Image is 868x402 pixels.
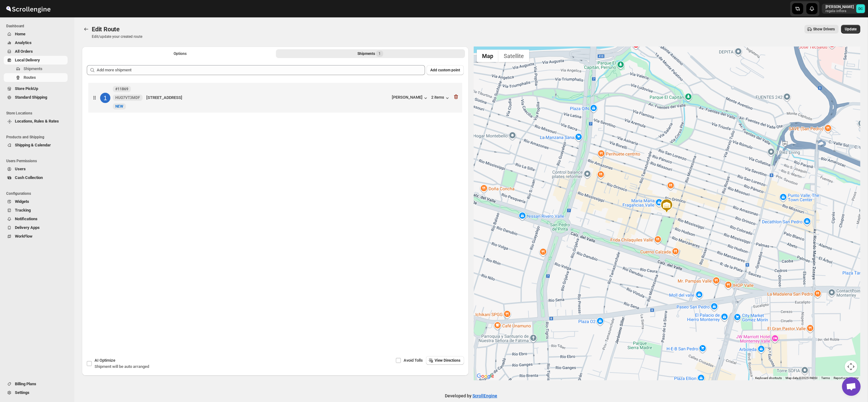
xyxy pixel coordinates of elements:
[15,199,29,204] span: Widgets
[431,95,450,101] button: 2 items
[845,27,857,32] span: Update
[427,65,464,75] button: Add custom point
[826,4,854,9] p: [PERSON_NAME]
[174,51,187,56] span: Options
[4,30,68,38] button: Home
[858,7,863,11] text: DC
[4,165,68,173] button: Users
[6,24,70,29] span: Dashboard
[15,382,36,386] span: Billing Plans
[92,34,142,39] p: Edit/update your created route
[755,376,782,380] button: Keyboard shortcuts
[821,376,830,380] a: Terms (opens in new tab)
[4,197,68,206] button: Widgets
[6,159,70,163] span: Users Permissions
[845,360,857,373] button: Map camera controls
[834,376,858,380] a: Report a map error
[115,95,140,100] span: HUO7VT3MDF
[15,143,51,147] span: Shipping & Calendar
[4,173,68,182] button: Cash Collection
[4,215,68,223] button: Notifications
[477,50,498,62] button: Show street map
[86,49,275,58] button: All Route Options
[15,95,47,100] span: Standard Shipping
[15,167,26,171] span: Users
[404,358,423,363] span: Avoid Tolls
[4,223,68,232] button: Delivery Apps
[95,358,115,363] span: AI Optimize
[841,25,860,33] button: Update
[357,51,383,57] div: Shipments
[24,75,36,80] span: Routes
[4,206,68,215] button: Tracking
[15,86,38,91] span: Store PickUp
[15,40,32,45] span: Analytics
[856,4,865,13] span: DAVID CORONADO
[24,66,42,71] span: Shipments
[15,49,33,54] span: All Orders
[4,232,68,241] button: WorkFlow
[4,388,68,397] button: Settings
[88,83,462,113] div: 1#11869HUO7VT3MDFNewNEW[STREET_ADDRESS][PERSON_NAME]2 items
[15,58,40,62] span: Local Delivery
[4,380,68,388] button: Billing Plans
[4,38,68,47] button: Analytics
[813,27,835,32] span: Show Drivers
[15,225,40,230] span: Delivery Apps
[4,73,68,82] button: Routes
[435,358,460,363] span: View Directions
[475,372,496,380] img: Google
[146,95,389,101] div: [STREET_ADDRESS]
[842,377,861,396] a: Open chat
[6,111,70,116] span: Store Locations
[15,234,33,239] span: WorkFlow
[15,175,43,180] span: Cash Collection
[115,87,128,91] b: #11869
[498,50,529,62] button: Show satellite imagery
[822,4,866,14] button: User menu
[426,356,464,365] button: View Directions
[379,51,381,56] span: 1
[115,104,123,109] span: NEW
[4,47,68,56] button: All Orders
[4,141,68,150] button: Shipping & Calendar
[5,1,51,16] img: ScrollEngine
[15,208,31,212] span: Tracking
[15,32,25,36] span: Home
[15,217,38,221] span: Notifications
[92,25,120,33] span: Edit Route
[392,95,429,101] button: [PERSON_NAME]
[15,390,29,395] span: Settings
[786,376,817,380] span: Map data ©2025 INEGI
[6,135,70,140] span: Products and Shipping
[804,25,839,33] button: Show Drivers
[4,117,68,126] button: Locations, Rules & Rates
[95,364,149,369] span: Shipment will be auto arranged
[472,393,497,398] a: ScrollEngine
[475,372,496,380] a: Open this area in Google Maps (opens a new window)
[82,25,91,33] button: Routes
[4,65,68,73] button: Shipments
[15,119,59,123] span: Locations, Rules & Rates
[82,60,469,317] div: Selected Shipments
[445,393,497,399] p: Developed by
[430,68,460,73] span: Add custom point
[97,65,425,75] input: Add more shipment
[6,191,70,196] span: Configurations
[100,93,110,103] div: 1
[826,9,854,13] p: regala-inflora
[276,49,465,58] button: Selected Shipments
